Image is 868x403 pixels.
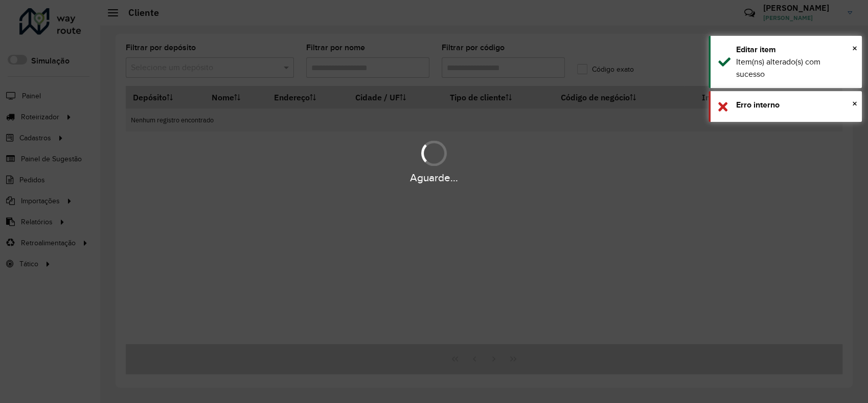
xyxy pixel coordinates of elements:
[852,96,857,111] button: Close
[736,56,854,80] div: Item(ns) alterado(s) com sucesso
[736,99,854,111] div: Erro interno
[852,40,857,56] button: Close
[852,43,857,54] span: ×
[852,98,857,109] span: ×
[736,44,854,56] div: Editar item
